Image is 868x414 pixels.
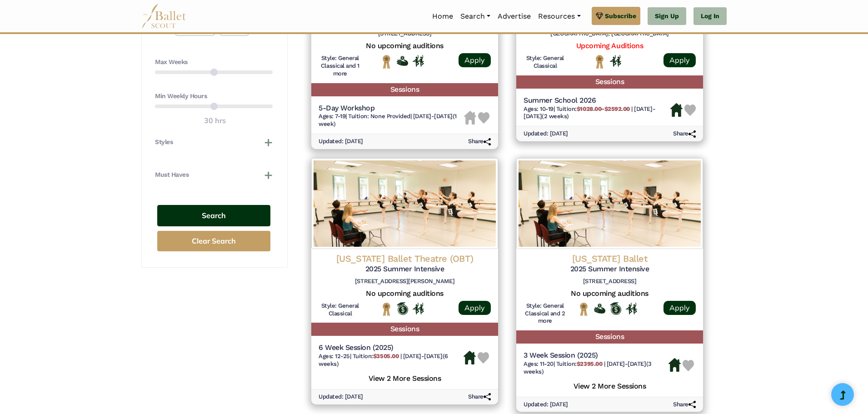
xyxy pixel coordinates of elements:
[204,115,226,127] output: 30 hrs
[319,372,491,384] h5: View 2 More Sessions
[413,55,424,67] img: In Person
[459,301,491,315] a: Apply
[610,302,621,315] img: Offers Scholarship
[556,360,604,367] span: Tuition:
[524,253,696,264] h4: [US_STATE] Ballet
[464,111,476,125] img: Housing Unavailable
[524,55,567,70] h6: Style: General Classical
[673,130,696,138] h6: Share
[596,11,603,21] img: gem.svg
[576,41,643,50] a: Upcoming Auditions
[468,393,491,401] h6: Share
[319,353,448,367] span: [DATE]-[DATE] (6 weeks)
[319,264,491,274] h5: 2025 Summer Intensive
[663,301,696,315] a: Apply
[459,53,491,67] a: Apply
[516,158,703,249] img: Logo
[524,264,696,274] h5: 2025 Summer Intensive
[684,105,696,116] img: Heart
[157,231,270,251] button: Clear Search
[319,113,345,120] span: Ages: 7-19
[319,253,491,264] h4: [US_STATE] Ballet Theatre (OBT)
[610,55,621,67] img: In Person
[155,138,273,147] button: Styles
[319,278,491,285] h6: [STREET_ADDRESS][PERSON_NAME]
[605,11,636,21] span: Subscribe
[319,302,362,318] h6: Style: General Classical
[319,393,363,401] h6: Updated: [DATE]
[524,278,696,285] h6: [STREET_ADDRESS]
[524,360,652,375] span: [DATE]-[DATE] (3 weeks)
[319,353,464,368] h6: | |
[673,401,696,409] h6: Share
[592,7,640,25] a: Subscribe
[413,303,424,314] img: In Person
[524,105,655,120] span: [DATE]-[DATE] (2 weeks)
[626,303,637,314] img: In Person
[464,351,476,364] img: Housing Available
[397,302,408,315] img: Offers Scholarship
[648,7,686,25] a: Sign Up
[478,112,489,124] img: Heart
[319,289,491,299] h5: No upcoming auditions
[693,7,727,25] a: Log In
[157,205,270,226] button: Search
[457,7,494,26] a: Search
[311,323,498,336] h5: Sessions
[319,113,464,128] h6: | |
[516,75,703,89] h5: Sessions
[397,56,408,66] img: Offers Financial Aid
[155,92,273,101] h4: Min Weekly Hours
[524,302,567,325] h6: Style: General Classical and 2 more
[663,53,696,67] a: Apply
[381,55,392,69] img: National
[683,360,694,371] img: Heart
[524,289,696,299] h5: No upcoming auditions
[516,330,703,344] h5: Sessions
[494,7,534,26] a: Advertise
[319,55,362,78] h6: Style: General Classical and 1 more
[468,138,491,145] h6: Share
[155,170,189,180] h4: Must Haves
[319,113,457,127] span: [DATE]-[DATE] (1 week)
[478,352,489,364] img: Heart
[319,41,491,51] h5: No upcoming auditions
[578,302,589,316] img: National
[577,105,630,112] b: $1028.00-$2592.00
[556,105,632,112] span: Tuition:
[524,401,568,409] h6: Updated: [DATE]
[668,358,681,372] img: Housing Available
[353,353,400,359] span: Tuition:
[524,105,670,121] h6: | |
[524,360,554,367] span: Ages: 11-20
[534,7,584,26] a: Resources
[319,343,464,353] h5: 6 Week Session (2025)
[524,105,554,112] span: Ages: 10-19
[594,55,605,69] img: National
[524,379,696,391] h5: View 2 More Sessions
[594,304,605,314] img: Offers Financial Aid
[577,360,602,367] b: $2395.00
[524,360,668,376] h6: | |
[524,351,668,360] h5: 3 Week Session (2025)
[524,130,568,138] h6: Updated: [DATE]
[373,353,399,359] b: $3505.00
[155,58,273,67] h4: Max Weeks
[311,83,498,96] h5: Sessions
[155,138,173,147] h4: Styles
[319,138,363,145] h6: Updated: [DATE]
[311,158,498,249] img: Logo
[524,96,670,105] h5: Summer School 2026
[319,353,350,359] span: Ages: 12-25
[381,302,392,316] img: National
[348,113,410,120] span: Tuition: None Provided
[155,170,273,180] button: Must Haves
[429,7,457,26] a: Home
[670,103,683,117] img: Housing Available
[319,104,464,113] h5: 5-Day Workshop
